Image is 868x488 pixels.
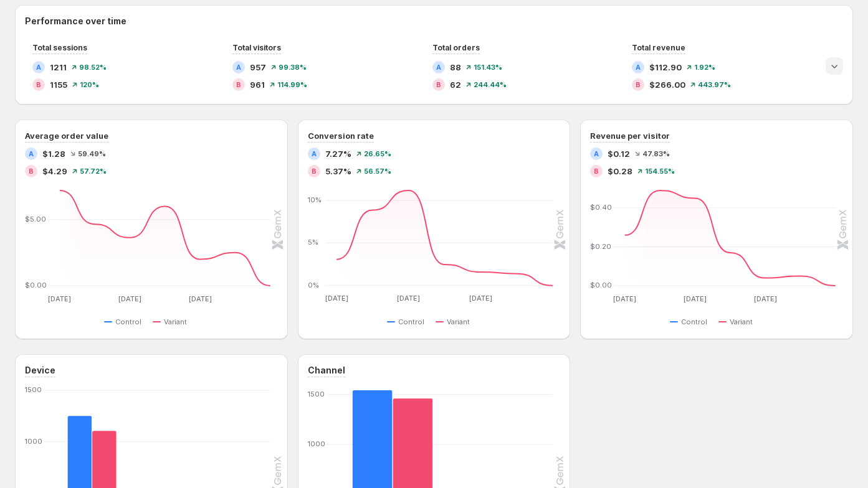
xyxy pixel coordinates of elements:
[29,150,34,157] h2: A
[469,294,492,303] text: [DATE]
[474,81,507,88] span: 244.44 %
[364,167,391,175] span: 56.57 %
[450,61,461,73] span: 88
[636,63,641,71] h2: A
[718,314,758,329] button: Variant
[104,314,146,329] button: Control
[436,81,441,88] h2: B
[48,294,71,303] text: [DATE]
[25,385,42,394] text: 1500
[474,63,502,71] span: 151.43 %
[649,78,685,91] span: $266.00
[279,63,307,71] span: 99.38 %
[649,61,682,73] span: $112.90
[78,150,106,157] span: 59.49 %
[642,150,670,157] span: 47.83 %
[614,294,637,303] text: [DATE]
[590,129,670,142] h3: Revenue per visitor
[594,150,599,157] h2: A
[397,294,420,303] text: [DATE]
[164,317,187,327] span: Variant
[632,43,685,52] span: Total revenue
[236,81,241,88] h2: B
[250,61,266,73] span: 957
[608,148,630,160] span: $0.12
[79,63,107,71] span: 98.52 %
[325,294,348,303] text: [DATE]
[432,43,480,52] span: Total orders
[308,195,322,204] text: 10%
[25,281,47,289] text: $0.00
[50,61,67,73] span: 1211
[115,317,141,327] span: Control
[32,43,87,52] span: Total sessions
[277,81,307,88] span: 114.99 %
[153,314,192,329] button: Variant
[590,203,612,212] text: $0.40
[590,281,612,289] text: $0.00
[730,317,753,327] span: Variant
[308,390,325,398] text: 1500
[308,364,345,377] h3: Channel
[436,63,441,71] h2: A
[189,294,212,303] text: [DATE]
[754,294,777,303] text: [DATE]
[364,150,391,157] span: 26.65 %
[645,167,675,175] span: 154.55 %
[25,215,46,223] text: $5.00
[42,165,67,177] span: $4.29
[594,167,599,175] h2: B
[636,81,641,88] h2: B
[29,167,34,175] h2: B
[608,165,632,177] span: $0.28
[25,15,843,27] h2: Performance over time
[36,63,41,71] h2: A
[308,281,319,289] text: 0%
[308,129,374,142] h3: Conversion rate
[308,238,318,246] text: 5%
[698,81,731,88] span: 443.97 %
[50,78,67,91] span: 1155
[826,57,843,75] button: Expand chart
[450,78,461,91] span: 62
[325,165,351,177] span: 5.37%
[398,317,424,327] span: Control
[118,294,141,303] text: [DATE]
[684,294,707,303] text: [DATE]
[250,78,265,91] span: 961
[325,148,351,160] span: 7.27%
[670,314,712,329] button: Control
[25,437,42,446] text: 1000
[590,242,611,251] text: $0.20
[312,167,317,175] h2: B
[694,63,715,71] span: 1.92 %
[232,43,281,52] span: Total visitors
[312,150,317,157] h2: A
[681,317,707,327] span: Control
[25,364,55,377] h3: Device
[42,148,65,160] span: $1.28
[80,81,99,88] span: 120 %
[308,439,325,448] text: 1000
[25,129,108,142] h3: Average order value
[387,314,429,329] button: Control
[236,63,241,71] h2: A
[447,317,470,327] span: Variant
[80,167,107,175] span: 57.72 %
[36,81,41,88] h2: B
[436,314,475,329] button: Variant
